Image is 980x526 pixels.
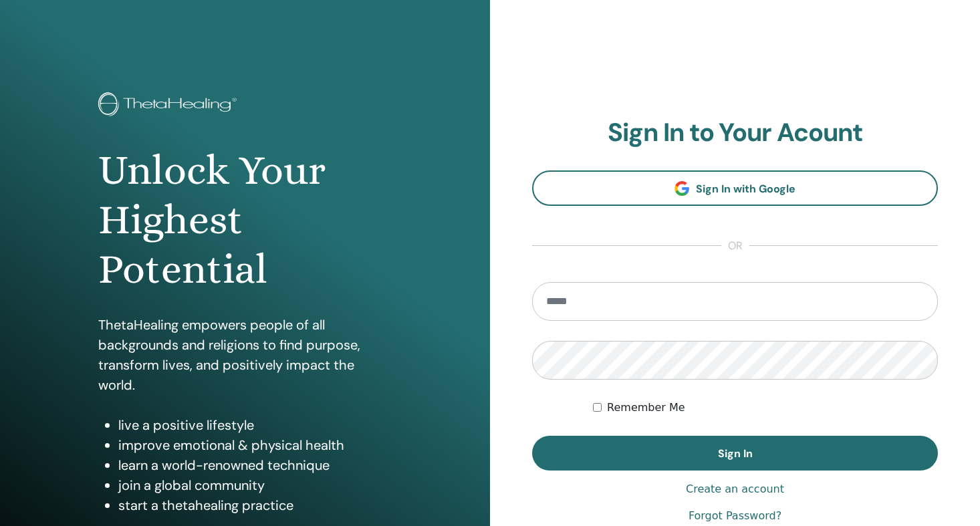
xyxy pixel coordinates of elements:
h1: Unlock Your Highest Potential [98,146,392,295]
a: Forgot Password? [689,508,781,524]
li: learn a world-renowned technique [118,455,392,475]
li: join a global community [118,475,392,495]
div: Keep me authenticated indefinitely or until I manually logout [593,400,938,416]
span: Sign In with Google [696,182,795,196]
span: or [721,238,749,254]
p: ThetaHealing empowers people of all backgrounds and religions to find purpose, transform lives, a... [98,315,392,395]
h2: Sign In to Your Acount [532,118,938,148]
a: Create an account [686,481,784,497]
li: improve emotional & physical health [118,435,392,455]
a: Sign In with Google [532,170,938,206]
li: live a positive lifestyle [118,415,392,435]
span: Sign In [718,446,753,461]
button: Sign In [532,436,938,471]
li: start a thetahealing practice [118,495,392,515]
label: Remember Me [607,400,685,416]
